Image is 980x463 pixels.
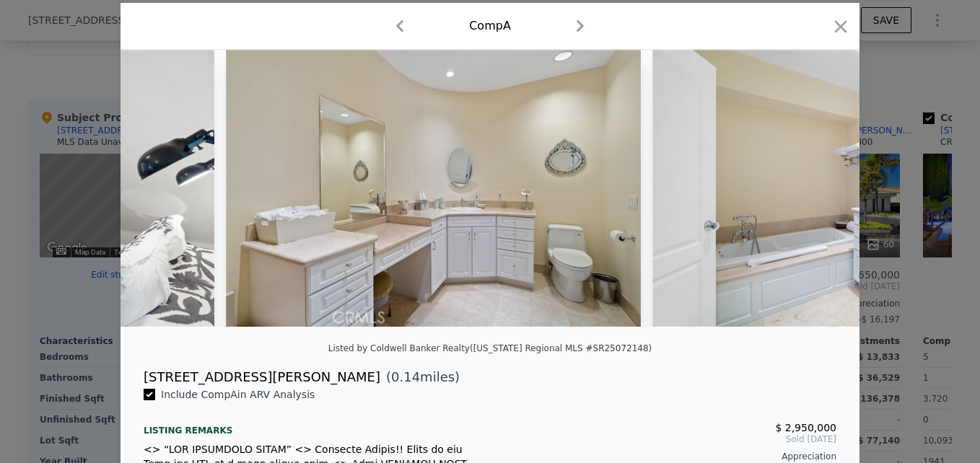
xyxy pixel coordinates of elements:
div: Appreciation [502,451,836,462]
img: Property Img [226,50,642,327]
span: Sold [DATE] [502,433,836,445]
div: Listed by Coldwell Banker Realty ([US_STATE] Regional MLS #SR25072148) [328,343,652,353]
span: $ 2,950,000 [775,422,836,433]
div: [STREET_ADDRESS][PERSON_NAME] [144,367,380,387]
span: 0.14 [391,369,420,384]
div: Comp A [469,17,511,35]
div: Listing remarks [144,413,478,436]
span: ( miles) [380,367,460,387]
span: Include Comp A in ARV Analysis [155,389,320,400]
